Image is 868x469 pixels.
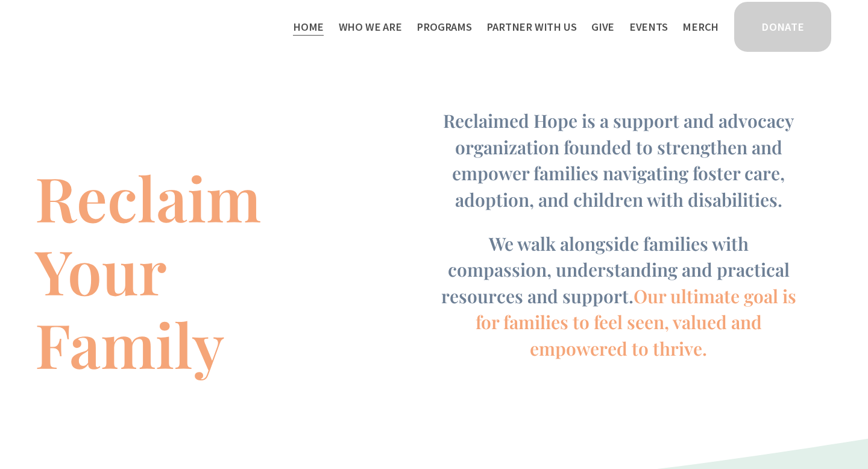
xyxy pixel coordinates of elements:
span: Partner With Us [486,18,576,36]
span: We walk alongside families with compassion, understanding and practical resources and support. [441,231,794,308]
span: Reclaimed Hope is a support and advocacy organization founded to strengthen and empower families ... [443,109,798,211]
a: Events [629,17,668,37]
span: Our ultimate goal is for families to feel seen, valued and empowered to thrive. [476,284,800,360]
a: Merch [682,17,719,37]
a: folder dropdown [417,17,472,37]
span: Who We Are [339,18,402,36]
h1: Reclaim Your Family [35,160,364,380]
a: Give [591,17,614,37]
a: folder dropdown [339,17,402,37]
span: Programs [417,18,472,36]
a: folder dropdown [486,17,576,37]
a: Home [293,17,324,37]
